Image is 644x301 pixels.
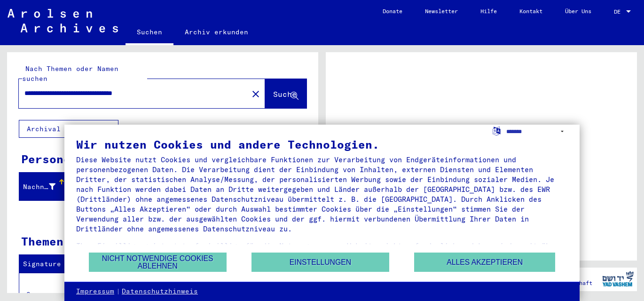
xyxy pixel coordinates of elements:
button: Suche [265,79,306,108]
button: Archival tree units [19,120,118,138]
mat-icon: close [250,88,261,100]
div: Nachname [23,182,55,192]
mat-label: Nach Themen oder Namen suchen [22,64,118,83]
label: Sprache auswählen [492,126,502,135]
span: DE [614,8,624,15]
span: Suche [273,89,297,99]
div: Diese Website nutzt Cookies und vergleichbare Funktionen zur Verarbeitung von Endgeräteinformatio... [76,155,568,234]
div: Wir nutzen Cookies und andere Technologien. [76,139,568,150]
div: Signature [23,259,77,269]
button: Clear [246,84,265,103]
a: Impressum [76,287,114,296]
button: Alles akzeptieren [414,253,555,272]
div: Nachname [23,179,67,194]
a: Archiv erkunden [173,21,259,43]
div: Themen [21,233,63,250]
img: yv_logo.png [600,267,636,291]
a: Suchen [126,21,173,45]
img: Arolsen_neg.svg [8,9,118,32]
button: Nicht notwendige Cookies ablehnen [89,253,227,272]
div: Signature [23,257,86,272]
button: Einstellungen [251,253,389,272]
mat-header-cell: Nachname [19,174,65,200]
div: Personen [21,150,78,167]
a: Datenschutzhinweis [122,287,198,296]
select: Sprache auswählen [506,125,568,138]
